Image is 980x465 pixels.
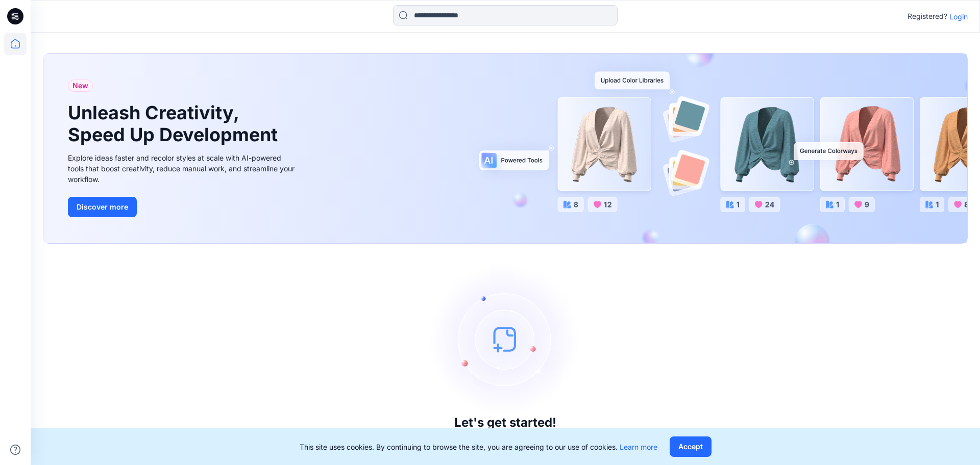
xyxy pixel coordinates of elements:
div: Explore ideas faster and recolor styles at scale with AI-powered tools that boost creativity, red... [68,152,298,185]
img: empty-state-image.svg [429,263,582,416]
p: Login [949,11,968,22]
span: New [72,80,88,92]
button: Accept [670,436,712,457]
p: This site uses cookies. By continuing to browse the site, you are agreeing to our use of cookies. [300,442,657,452]
button: Discover more [68,197,137,217]
p: Registered? [908,10,947,22]
h3: Let's get started! [454,416,556,430]
a: Discover more [68,197,298,217]
h1: Unleash Creativity, Speed Up Development [68,102,282,146]
a: Learn more [620,443,657,451]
